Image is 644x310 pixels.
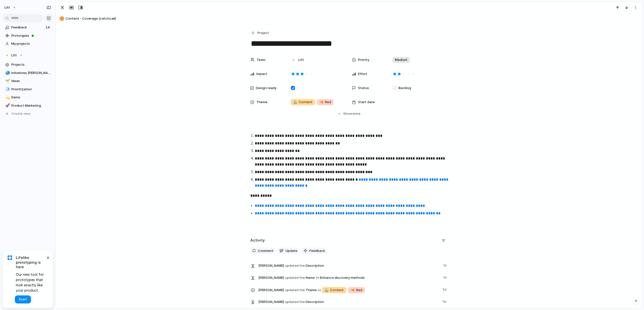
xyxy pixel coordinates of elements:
span: Priority [358,57,369,62]
span: Litt [5,5,10,10]
button: Start [15,295,31,303]
button: Feedback [301,248,327,254]
span: Projects [11,62,51,67]
span: Litt [11,53,17,58]
span: Start date [358,100,375,105]
span: Project [257,30,269,35]
a: Projects [3,61,53,68]
span: to [316,275,319,280]
span: Prioritization [11,87,51,92]
span: Comment [258,248,273,253]
span: Lifelike prototyping is here [16,255,45,269]
span: Feedback [309,248,325,253]
span: 14 [46,25,51,30]
span: Update [286,248,297,253]
button: Content - Coverage (catchcall) [58,15,640,23]
span: Description [258,262,440,269]
button: Dismiss [45,254,51,260]
span: [PERSON_NAME] [258,288,284,293]
a: 🧊Prioritization [3,86,53,93]
span: updated the [285,275,305,280]
span: Medium [395,57,407,62]
span: Content - Coverage (catchcall) [66,16,640,21]
a: 💫Demo [3,94,53,101]
span: Impact [256,71,267,76]
button: Comment [250,248,275,254]
button: 🌱 [5,79,10,84]
span: Product Marketing [11,103,51,108]
span: [PERSON_NAME] [258,263,284,268]
span: 🔫 [319,100,324,104]
a: Prototypes [3,32,53,40]
div: 🌱 [5,78,9,84]
div: 🧊 [5,86,9,92]
span: Effort [358,71,367,76]
span: 1w [442,298,448,304]
span: [PERSON_NAME] [258,299,284,304]
span: Theme [258,286,439,294]
span: updated the [285,299,305,304]
button: 🚀 [5,103,10,108]
span: Red [319,100,331,105]
span: Theme [256,100,267,105]
span: My projects [11,41,51,46]
button: 🌏 [5,70,10,75]
button: Showmore [250,109,448,118]
span: updated the [285,288,305,293]
span: Design ready [256,86,276,91]
button: 💫 [5,95,10,100]
span: Initiatives [PERSON_NAME] [11,70,51,75]
span: Description [258,298,439,305]
a: My projects [3,40,53,48]
div: 💫 [5,95,9,100]
div: 🚀 [5,103,9,108]
span: 1d [443,262,448,268]
span: Backlog [398,86,411,91]
span: more [352,111,360,116]
button: Litt [3,52,53,59]
span: Red [351,288,362,293]
a: 🌏Initiatives [PERSON_NAME] [3,69,53,77]
span: to [318,288,321,293]
span: 5d [442,286,448,292]
h2: Activity [250,238,265,243]
button: Update [277,248,299,254]
button: 🧊 [5,87,10,92]
span: 🦾 [293,100,297,104]
span: Show [343,111,352,116]
span: Ideas [11,79,51,84]
span: Status [358,86,369,91]
span: Prototypes [11,33,51,38]
a: 🌱Ideas [3,77,53,85]
span: 🦾 [325,288,329,292]
div: 🌏 [5,70,9,76]
a: Feedback14 [3,24,53,31]
span: Litt [298,57,304,62]
span: Content [325,288,344,293]
button: Create view [3,110,53,118]
a: 🚀Product Marketing [3,102,53,109]
span: [PERSON_NAME] [258,275,284,280]
span: 🔫 [351,288,355,292]
span: Create view [11,111,31,116]
span: Our new tool for prototypes that look exactly like your product. [16,272,45,293]
button: Project [250,29,270,37]
span: Demo [11,95,51,100]
span: Content [293,100,312,105]
span: Name Enhance discovery methods [258,274,440,281]
span: Team [257,57,265,62]
span: updated the [285,263,305,268]
span: Start [19,297,27,302]
span: Feedback [11,25,44,30]
button: Litt [2,4,19,12]
span: 1d [443,274,448,280]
